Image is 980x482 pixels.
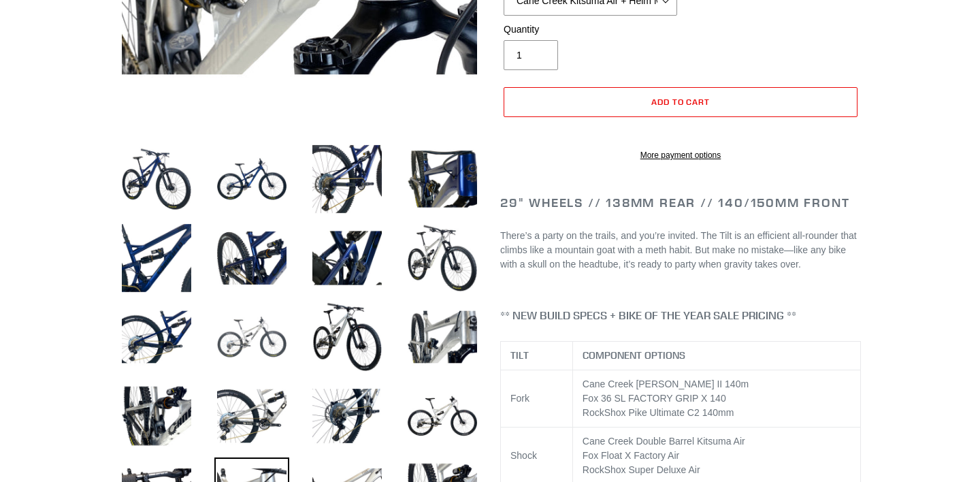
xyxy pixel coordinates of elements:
img: Load image into Gallery viewer, TILT - Complete Bike [119,300,194,374]
img: Load image into Gallery viewer, TILT - Complete Bike [214,379,289,453]
th: TILT [501,341,573,370]
img: Load image into Gallery viewer, TILT - Complete Bike [405,142,480,216]
img: Load image into Gallery viewer, TILT - Complete Bike [310,300,385,374]
td: Fork [501,370,573,427]
td: Cane Creek [PERSON_NAME] II 140m Fox 36 SL FACTORY GRIP X 140 RockShox Pike Ultimate C2 140mm [572,370,860,427]
img: Load image into Gallery viewer, TILT - Complete Bike [119,379,194,453]
img: Load image into Gallery viewer, TILT - Complete Bike [119,221,194,295]
img: Load image into Gallery viewer, TILT - Complete Bike [405,379,480,453]
p: There’s a party on the trails, and you’re invited. The Tilt is an efficient all-rounder that clim... [500,229,861,272]
label: Quantity [504,22,677,37]
h2: 29" Wheels // 138mm Rear // 140/150mm Front [500,195,861,210]
img: Load image into Gallery viewer, TILT - Complete Bike [405,300,480,374]
img: Load image into Gallery viewer, TILT - Complete Bike [310,221,385,295]
img: Load image into Gallery viewer, TILT - Complete Bike [405,221,480,295]
img: Load image into Gallery viewer, TILT - Complete Bike [119,142,194,216]
span: Add to cart [651,97,710,107]
th: COMPONENT OPTIONS [572,341,860,370]
img: Load image into Gallery viewer, TILT - Complete Bike [214,300,289,374]
button: Add to cart [504,87,857,117]
img: Load image into Gallery viewer, TILT - Complete Bike [310,142,385,216]
img: Load image into Gallery viewer, TILT - Complete Bike [214,221,289,295]
img: Load image into Gallery viewer, TILT - Complete Bike [214,142,289,216]
img: Load image into Gallery viewer, TILT - Complete Bike [310,379,385,453]
h4: ** NEW BUILD SPECS + BIKE OF THE YEAR SALE PRICING ** [500,309,861,322]
a: More payment options [504,149,857,161]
